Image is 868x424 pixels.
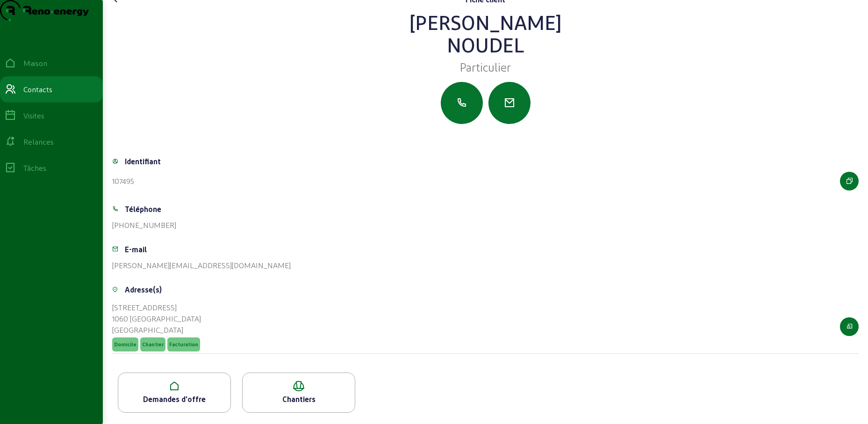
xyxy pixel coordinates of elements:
[409,10,561,34] font: [PERSON_NAME]
[447,32,524,56] font: NOUDEL
[23,163,46,172] font: Tâches
[23,111,44,120] font: Visites
[143,395,206,403] font: Demandes d'offre
[112,220,176,229] font: [PHONE_NUMBER]
[23,58,47,67] font: Maison
[125,205,161,213] font: Téléphone
[23,85,52,94] font: Contacts
[125,285,162,294] font: Adresse(s)
[112,176,134,185] font: 107495
[112,303,177,312] font: [STREET_ADDRESS]
[460,60,511,73] font: Particulier
[282,395,316,403] font: Chantiers
[114,341,136,347] font: Domicile
[169,341,198,347] font: Facturation
[142,341,164,347] font: Chantier
[112,325,183,334] font: [GEOGRAPHIC_DATA]
[112,314,201,323] font: 1060 [GEOGRAPHIC_DATA]
[125,245,147,254] font: E-mail
[125,157,161,166] font: Identifiant
[112,261,291,270] font: [PERSON_NAME][EMAIL_ADDRESS][DOMAIN_NAME]
[23,137,54,146] font: Relances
